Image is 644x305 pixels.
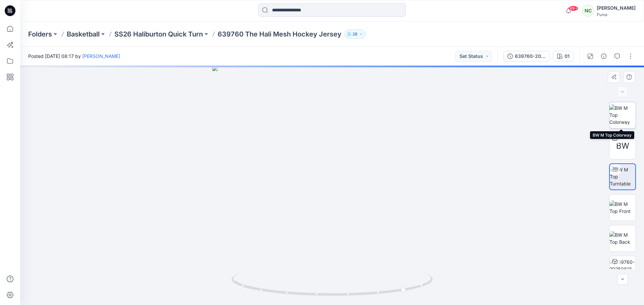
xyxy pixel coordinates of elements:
img: BW M Top Back [609,231,636,245]
p: 28 [353,30,358,38]
button: Details [598,51,609,62]
button: 639760-20250821 [503,51,550,62]
span: Posted [DATE] 08:17 by [28,53,120,60]
a: Folders [28,29,52,39]
img: BW M Top Turntable [610,166,635,187]
button: 28 [344,29,366,39]
button: 01 [553,51,574,62]
span: BW [616,140,629,152]
div: NC [582,5,594,17]
p: 639760 The Hali Mesh Hockey Jersey [218,29,341,39]
a: SS26 Haliburton Quick Turn [114,29,203,39]
img: BW M Top Front [609,201,636,215]
img: BW M Top Colorway [609,104,636,126]
a: [PERSON_NAME] [82,53,120,59]
span: 99+ [568,6,578,11]
div: 639760-20250821 [515,53,546,60]
a: Basketball [67,29,100,39]
div: 01 [565,53,570,60]
img: 639760-20250821 01 [609,258,636,280]
div: [PERSON_NAME] [597,4,636,12]
div: Puma [597,12,636,17]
